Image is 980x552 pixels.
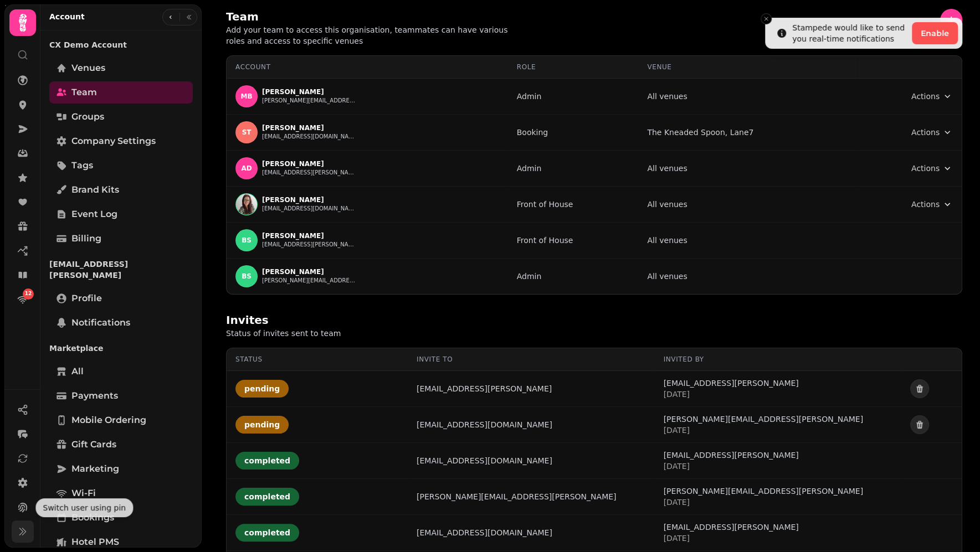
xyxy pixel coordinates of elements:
span: Billing [71,232,101,245]
span: Groups [71,110,104,123]
span: BS [242,272,252,280]
span: 12 [25,290,32,298]
button: [EMAIL_ADDRESS][PERSON_NAME] [262,240,356,249]
a: 12 [12,288,34,311]
div: [EMAIL_ADDRESS][DOMAIN_NAME] [417,419,646,430]
a: Profile [49,287,193,309]
p: [PERSON_NAME] [262,231,356,240]
span: Venues [71,61,105,75]
p: All venues [647,163,687,174]
div: Account [235,63,499,71]
span: All [71,365,84,378]
span: Team [71,86,97,99]
div: Invited by [663,355,892,364]
div: Front of House [517,235,630,246]
a: [DATE] [663,497,863,508]
p: completed [244,491,290,502]
span: Payments [71,389,118,403]
a: Company settings [49,130,193,152]
button: [EMAIL_ADDRESS][DOMAIN_NAME] [262,132,356,141]
div: Status [235,355,399,364]
h2: Invites [226,312,439,328]
p: All venues [647,91,687,102]
p: All venues [647,199,687,210]
div: [EMAIL_ADDRESS][DOMAIN_NAME] [417,527,646,538]
span: Gift cards [71,438,116,451]
span: Mobile ordering [71,414,146,427]
span: Marketing [71,462,119,476]
div: [EMAIL_ADDRESS][PERSON_NAME] [417,383,646,394]
p: All venues [647,271,687,282]
span: Bookings [71,511,114,524]
div: Venue [647,63,848,71]
span: [PERSON_NAME][EMAIL_ADDRESS][PERSON_NAME] [663,486,863,497]
button: [EMAIL_ADDRESS][PERSON_NAME] [262,168,356,177]
span: Profile [71,292,102,305]
button: Actions [911,127,953,138]
div: Admin [517,91,630,102]
span: [EMAIL_ADDRESS][PERSON_NAME] [663,522,798,533]
div: Switch user using pin [35,498,133,517]
span: AD [241,164,252,172]
a: Groups [49,106,193,128]
span: Wi-Fi [71,487,96,500]
p: Marketplace [49,338,193,358]
a: Tags [49,154,193,177]
div: Stampede would like to send you real-time notifications [792,22,907,44]
p: The Kneaded Spoon, Lane7 [647,127,753,138]
span: Brand Kits [71,183,119,197]
span: MB [240,92,252,100]
p: CX Demo Account [49,35,193,55]
button: [EMAIL_ADDRESS][DOMAIN_NAME] [262,204,356,213]
div: Invite to [417,355,646,364]
button: Actions [911,163,953,174]
p: pending [244,383,280,394]
a: Marketing [49,458,193,480]
a: Wi-Fi [49,482,193,504]
p: [EMAIL_ADDRESS][PERSON_NAME] [49,254,193,285]
span: [EMAIL_ADDRESS][PERSON_NAME] [663,450,798,461]
button: Enable [912,22,958,44]
a: Billing [49,228,193,250]
button: [PERSON_NAME][EMAIL_ADDRESS][PERSON_NAME] [262,96,356,105]
a: Bookings [49,507,193,529]
div: [EMAIL_ADDRESS][DOMAIN_NAME] [417,455,646,466]
a: Gift cards [49,434,193,456]
p: completed [244,455,290,466]
a: [DATE] [663,461,798,472]
a: Payments [49,385,193,407]
p: [PERSON_NAME] [262,159,356,168]
div: [PERSON_NAME][EMAIL_ADDRESS][PERSON_NAME] [417,491,646,502]
a: Brand Kits [49,179,193,201]
span: BS [242,236,252,244]
a: Venues [49,57,193,79]
p: All venues [647,235,687,246]
a: All [49,360,193,383]
a: Event log [49,203,193,225]
span: Tags [71,159,93,172]
p: Status of invites sent to team [226,328,510,339]
span: Event log [71,208,117,221]
a: [DATE] [663,389,798,400]
a: Team [49,81,193,104]
h2: Account [49,11,85,22]
div: Admin [517,271,630,282]
p: completed [244,527,290,538]
span: Company settings [71,135,156,148]
a: [DATE] [663,425,863,436]
p: [PERSON_NAME] [262,123,356,132]
button: Actions [911,199,953,210]
a: Notifications [49,312,193,334]
p: [PERSON_NAME] [262,267,356,276]
button: [PERSON_NAME][EMAIL_ADDRESS] [262,276,356,285]
p: [PERSON_NAME] [262,87,356,96]
span: [EMAIL_ADDRESS][PERSON_NAME] [663,378,798,389]
button: Actions [911,91,953,102]
p: pending [244,419,280,430]
h2: Team [226,9,439,24]
p: Add your team to access this organisation, teammates can have various roles and access to specifi... [226,24,510,47]
span: Notifications [71,316,130,329]
div: Front of House [517,199,630,210]
div: Admin [517,163,630,174]
button: Close toast [761,13,772,24]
